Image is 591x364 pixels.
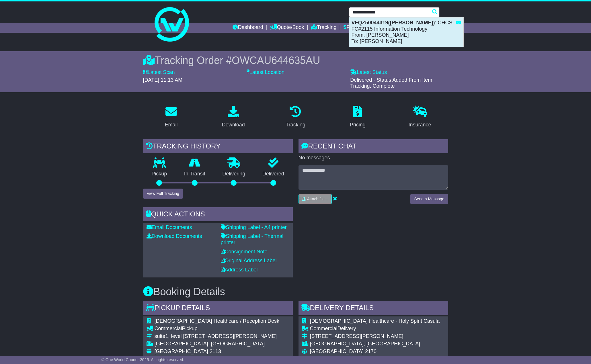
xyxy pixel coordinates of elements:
[102,357,184,362] span: © One World Courier 2025. All rights reserved.
[165,121,178,129] div: Email
[155,333,279,340] div: suite1, level [STREET_ADDRESS][PERSON_NAME]
[221,249,268,255] a: Consignment Note
[214,171,254,177] p: Delivering
[143,207,293,223] div: Quick Actions
[232,54,320,66] span: OWCAU644635AU
[143,171,176,177] p: Pickup
[409,121,431,129] div: Insurance
[311,23,336,33] a: Tracking
[299,301,448,316] div: Delivery Details
[352,20,435,26] strong: VFQZ50044319([PERSON_NAME])
[350,77,432,89] span: Delivered - Status Added From Item Tracking. Complete
[143,139,293,155] div: Tracking history
[349,17,463,47] div: : CHCS FC#2115 Information Technology From: [PERSON_NAME] To: [PERSON_NAME]
[310,326,338,331] span: Commercial
[175,171,214,177] p: In Transit
[222,121,245,129] div: Download
[344,23,370,33] a: Financials
[143,301,293,316] div: Pickup Details
[310,326,440,332] div: Delivery
[233,23,263,33] a: Dashboard
[221,258,277,263] a: Original Address Label
[410,194,448,204] button: Send a Message
[350,121,366,129] div: Pricing
[310,318,440,324] span: [DEMOGRAPHIC_DATA] Healthcare - Holy Spirit Casula
[155,341,279,347] div: [GEOGRAPHIC_DATA], [GEOGRAPHIC_DATA]
[254,171,293,177] p: Delivered
[365,349,377,354] span: 2170
[310,333,440,340] div: [STREET_ADDRESS][PERSON_NAME]
[299,155,448,161] p: No messages
[143,189,183,199] button: View Full Tracking
[155,326,182,331] span: Commercial
[143,54,448,66] div: Tracking Order #
[286,121,305,129] div: Tracking
[299,139,448,155] div: RECENT CHAT
[210,349,221,354] span: 2113
[310,341,440,347] div: [GEOGRAPHIC_DATA], [GEOGRAPHIC_DATA]
[143,286,448,298] h3: Booking Details
[221,224,287,230] a: Shipping Label - A4 printer
[161,104,181,131] a: Email
[147,233,202,239] a: Download Documents
[147,224,192,230] a: Email Documents
[155,349,208,354] span: [GEOGRAPHIC_DATA]
[221,233,284,245] a: Shipping Label - Thermal printer
[218,104,249,131] a: Download
[155,318,279,324] span: [DEMOGRAPHIC_DATA] Healthcare / Reception Desk
[143,77,183,83] span: [DATE] 11:13 AM
[282,104,309,131] a: Tracking
[221,267,258,273] a: Address Label
[405,104,435,131] a: Insurance
[310,349,364,354] span: [GEOGRAPHIC_DATA]
[270,23,304,33] a: Quote/Book
[350,69,387,76] label: Latest Status
[346,104,369,131] a: Pricing
[247,69,284,76] label: Latest Location
[155,326,279,332] div: Pickup
[143,69,175,76] label: Latest Scan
